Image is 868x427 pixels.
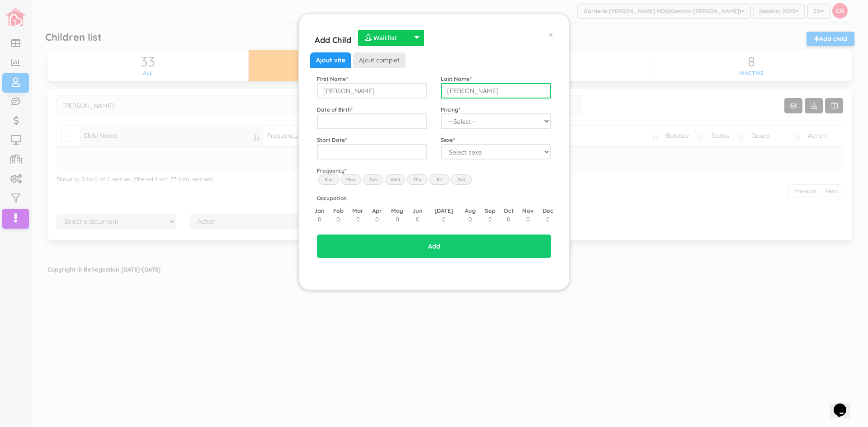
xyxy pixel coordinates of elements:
label: Last Name [441,75,472,83]
th: Dec [538,206,558,215]
td: 0 [386,215,408,224]
label: Date of Birth [317,106,353,113]
th: May [386,206,408,215]
th: Jun [408,206,427,215]
input: Add [317,235,551,258]
label: Tue [363,174,383,184]
label: Frequency [317,167,346,174]
th: Feb [329,206,348,215]
label: Wed [385,174,406,184]
td: 0 [368,215,386,224]
label: Sexe [441,136,455,144]
label: Mon [340,174,361,184]
td: 0 [518,215,538,224]
td: 0 [348,215,368,224]
button: Close [548,30,553,39]
th: Mar [348,206,368,215]
th: Jan [310,206,329,215]
iframe: chat widget [830,391,859,418]
td: 0 [461,215,480,224]
td: 0 [427,215,461,224]
th: Oct [500,206,518,215]
td: 0 [538,215,558,224]
th: Nov [518,206,538,215]
td: 0 [408,215,427,224]
td: 0 [500,215,518,224]
label: Pricing [441,106,460,113]
label: Thu [407,174,428,184]
label: Sat [451,174,472,184]
th: Aug [461,206,480,215]
label: Start Date [317,136,347,144]
a: Ajout complet [353,52,406,68]
label: Sun [318,174,339,184]
h5: Add Child [315,30,351,46]
label: Occupation [317,194,347,202]
td: 0 [480,215,500,224]
a: Ajout vite [310,52,351,68]
th: Sep [480,206,500,215]
label: First Name [317,75,348,83]
div:  Waitlist [358,30,424,46]
th: [DATE] [427,206,461,215]
label: Fri [429,174,450,184]
td: 0 [310,215,329,224]
th: Apr [368,206,386,215]
span: × [548,28,553,40]
td: 0 [329,215,348,224]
